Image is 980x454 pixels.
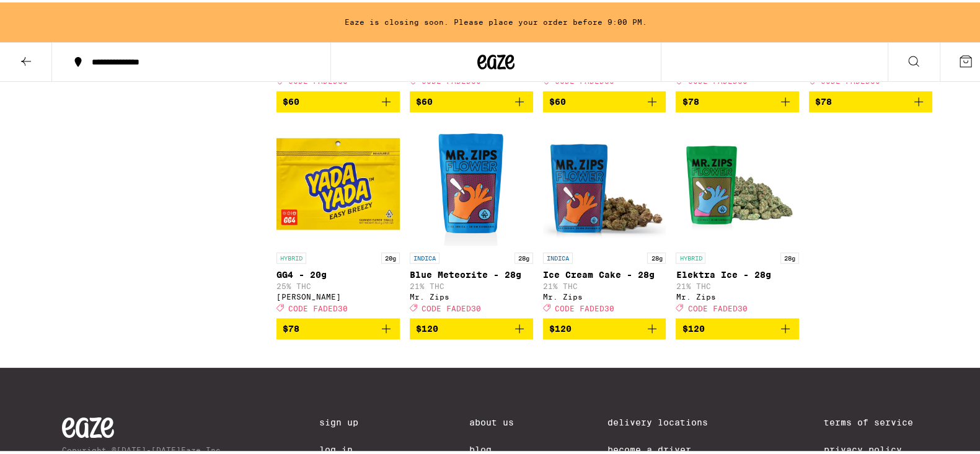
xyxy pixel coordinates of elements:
span: $120 [682,321,704,331]
img: Mr. Zips - Elektra Ice - 28g [676,120,799,244]
a: Delivery Locations [607,415,730,425]
p: HYBRID [276,250,306,261]
p: 28g [647,250,666,261]
span: $78 [682,94,699,104]
span: CODE FADED30 [288,301,348,309]
p: INDICA [410,250,439,261]
span: $120 [416,321,438,331]
a: Log In [319,442,375,452]
a: About Us [469,415,514,425]
button: Add to bag [410,316,533,337]
p: HYBRID [676,250,705,261]
button: Add to bag [809,89,932,110]
a: Blog [469,442,514,452]
p: 20g [381,250,400,261]
a: Open page for Elektra Ice - 28g from Mr. Zips [676,120,799,316]
span: CODE FADED30 [687,301,747,309]
a: Open page for Ice Cream Cake - 28g from Mr. Zips [543,120,666,316]
a: Become a Driver [607,442,730,452]
span: $78 [815,94,832,104]
div: Mr. Zips [676,290,799,298]
p: 21% THC [676,280,799,288]
p: INDICA [543,250,573,261]
a: Sign Up [319,415,375,425]
a: Terms of Service [824,415,930,425]
span: $60 [283,94,299,104]
span: $78 [283,321,299,331]
button: Add to bag [543,89,666,110]
button: Add to bag [410,89,533,110]
img: Mr. Zips - Ice Cream Cake - 28g [543,120,666,244]
span: CODE FADED30 [422,301,481,309]
span: $60 [549,94,566,104]
div: Mr. Zips [543,290,666,298]
p: Elektra Ice - 28g [676,267,799,277]
p: 21% THC [543,280,666,288]
span: $120 [549,321,572,331]
button: Add to bag [676,316,799,337]
button: Add to bag [276,316,400,337]
p: 21% THC [410,280,533,288]
p: 25% THC [276,280,400,288]
p: 28g [514,250,533,261]
a: Privacy Policy [824,442,930,452]
img: Mr. Zips - Blue Meteorite - 28g [410,120,533,244]
p: 28g [780,250,799,261]
button: Add to bag [276,89,400,110]
p: Ice Cream Cake - 28g [543,267,666,277]
button: Add to bag [543,316,666,337]
a: Open page for Blue Meteorite - 28g from Mr. Zips [410,120,533,316]
img: Yada Yada - GG4 - 20g [276,120,400,244]
p: Blue Meteorite - 28g [410,267,533,277]
a: Open page for GG4 - 20g from Yada Yada [276,120,400,316]
div: [PERSON_NAME] [276,290,400,298]
span: $60 [416,94,433,104]
p: GG4 - 20g [276,267,400,277]
div: Mr. Zips [410,290,533,298]
span: CODE FADED30 [555,301,614,309]
button: Add to bag [676,89,799,110]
